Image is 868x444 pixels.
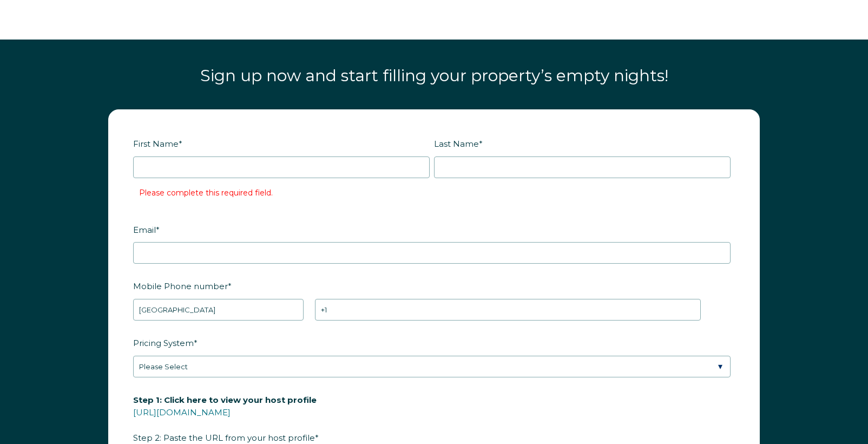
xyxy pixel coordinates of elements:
label: Please complete this required field. [139,188,273,198]
span: Last Name [434,135,479,152]
span: Pricing System [133,335,194,351]
span: Mobile Phone number [133,278,228,295]
a: [URL][DOMAIN_NAME] [133,407,231,417]
span: Email [133,221,156,238]
span: Step 1: Click here to view your host profile [133,391,317,408]
span: Sign up now and start filling your property’s empty nights! [200,66,668,86]
span: First Name [133,135,179,152]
